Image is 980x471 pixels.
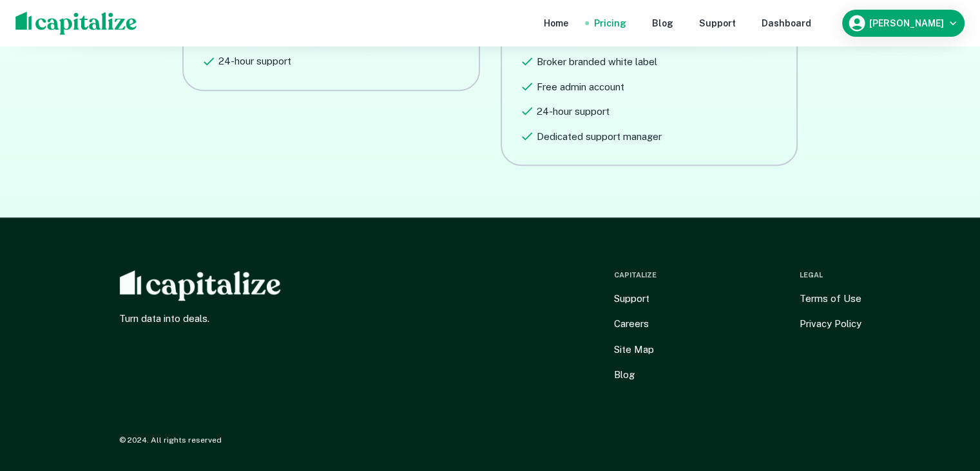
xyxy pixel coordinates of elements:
[869,19,944,28] h6: [PERSON_NAME]
[762,16,811,30] a: Dashboard
[119,311,367,326] p: Turn data into deals.
[614,316,649,332] a: Careers
[544,16,568,30] a: Home
[537,80,624,95] h6: Free admin account
[800,291,861,306] a: Terms of Use
[218,54,291,69] h6: 24-hour support
[652,16,673,30] a: Blog
[916,368,980,430] iframe: Chat Widget
[537,130,662,145] h6: Dedicated support manager
[699,16,736,30] a: Support
[614,342,654,357] a: Site Map
[119,270,282,301] img: capitalize-logo-white.png
[800,316,861,332] a: Privacy Policy
[537,55,657,70] h6: Broker branded white label
[537,105,610,119] h6: 24-hour support
[614,270,657,281] div: Capitalize
[614,367,635,383] a: Blog
[800,270,823,281] div: Legal
[614,291,649,306] a: Support
[15,12,137,35] img: capitalize-logo.png
[842,10,965,37] button: [PERSON_NAME]
[594,16,626,30] a: Pricing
